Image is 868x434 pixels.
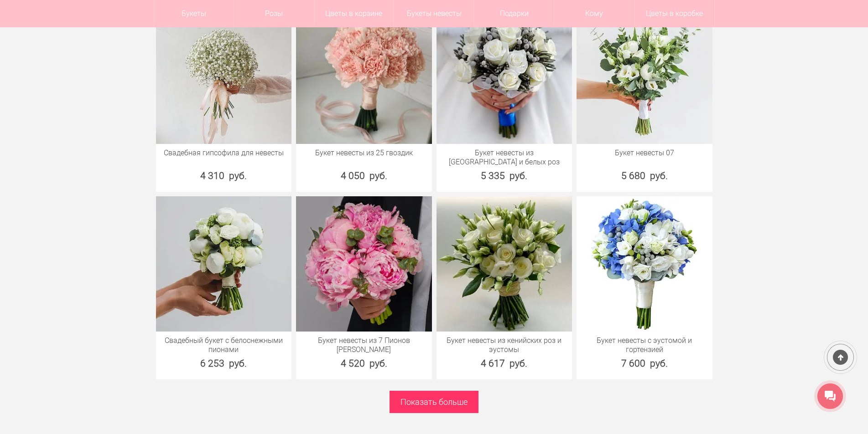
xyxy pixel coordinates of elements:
a: Букет невесты из кенийских роз и эустомы [441,336,568,354]
div: 4 617 руб. [437,357,572,370]
div: 4 310 руб. [156,169,292,183]
img: Букет невесты из брунии и белых роз [437,8,572,144]
div: 5 335 руб. [437,169,572,183]
div: 4 520 руб. [296,357,432,370]
img: Букет невесты из кенийских роз и эустомы [437,196,572,332]
img: Букет невесты из 7 Пионов Сара Бернар [296,196,432,332]
a: Букет невесты 07 [581,148,708,158]
a: Букет невесты из 25 гвоздик [301,148,427,158]
div: 7 600 руб. [577,357,712,370]
img: Букет невесты 07 [577,8,712,144]
a: Свадебная гипсофила для невесты [161,148,287,158]
div: 6 253 руб. [156,357,292,370]
div: 5 680 руб. [577,169,712,183]
img: Свадебный букет с белоснежными пионами [156,196,292,332]
img: Букет невесты с эустомой и гортензией [577,196,712,332]
img: Букет невесты из 25 гвоздик [296,8,432,144]
a: Свадебный букет с белоснежными пионами [161,336,287,354]
a: Букет невесты с эустомой и гортензией [581,336,708,354]
img: Свадебная гипсофила для невесты [156,8,292,144]
a: Букет невесты из 7 Пионов [PERSON_NAME] [301,336,427,354]
a: Букет невесты из [GEOGRAPHIC_DATA] и белых роз [441,148,568,167]
div: 4 050 руб. [296,169,432,183]
a: Показать больше [390,391,478,413]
